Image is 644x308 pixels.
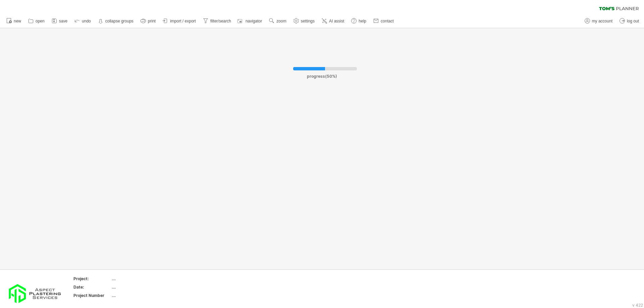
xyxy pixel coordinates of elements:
[592,19,612,23] span: my account
[112,293,168,298] div: ....
[210,19,231,23] span: filter/search
[618,17,641,25] a: log out
[170,19,196,23] span: import / export
[201,17,233,25] a: filter/search
[112,276,168,282] div: ....
[14,19,21,23] span: new
[59,19,67,23] span: save
[73,284,110,290] div: Date:
[112,284,168,290] div: ....
[82,19,91,23] span: undo
[329,19,344,23] span: AI assist
[359,19,366,23] span: help
[583,17,614,25] a: my account
[372,17,396,25] a: contact
[36,19,45,23] span: open
[381,19,394,23] span: contact
[5,17,23,25] a: new
[320,17,346,25] a: AI assist
[246,19,262,23] span: navigator
[50,17,69,25] a: save
[105,19,133,23] strong: collapse groups
[301,19,315,23] span: settings
[73,276,110,282] div: Project:
[267,17,288,25] a: zoom
[266,70,378,79] div: progress(50%)
[632,303,643,308] div: v 422
[276,19,286,23] span: zoom
[627,19,639,23] span: log out
[236,17,264,25] a: navigator
[96,17,136,25] a: collapse groups
[148,19,156,23] span: print
[350,17,368,25] a: help
[73,293,110,298] div: Project Number
[292,17,317,25] a: settings
[139,17,158,25] a: print
[73,17,93,25] a: undo
[161,17,198,25] a: import / export
[26,17,47,25] a: open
